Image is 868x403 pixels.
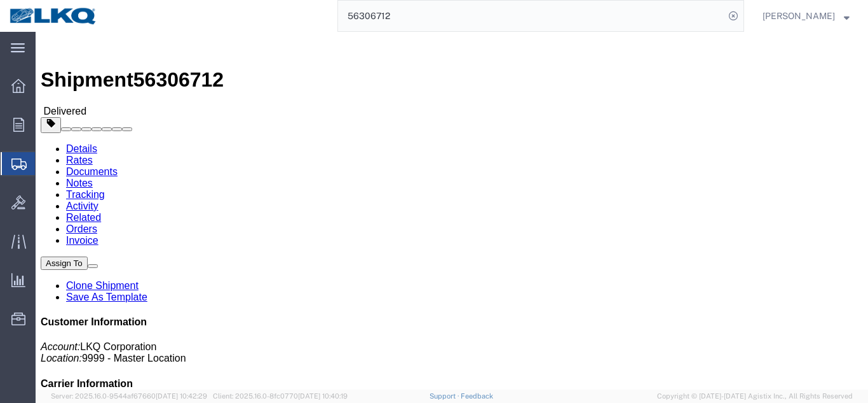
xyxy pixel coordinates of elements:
[9,6,98,25] img: logo
[430,392,461,400] a: Support
[763,9,835,23] span: Chaudhari Hakeem
[461,392,493,400] a: Feedback
[338,1,724,31] input: Search for shipment number, reference number
[762,8,850,24] button: [PERSON_NAME]
[51,392,207,400] span: Server: 2025.16.0-9544af67660
[36,32,868,390] iframe: FS Legacy Container
[213,392,348,400] span: Client: 2025.16.0-8fc0770
[657,391,853,402] span: Copyright © [DATE]-[DATE] Agistix Inc., All Rights Reserved
[156,392,207,400] span: [DATE] 10:42:29
[298,392,348,400] span: [DATE] 10:40:19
